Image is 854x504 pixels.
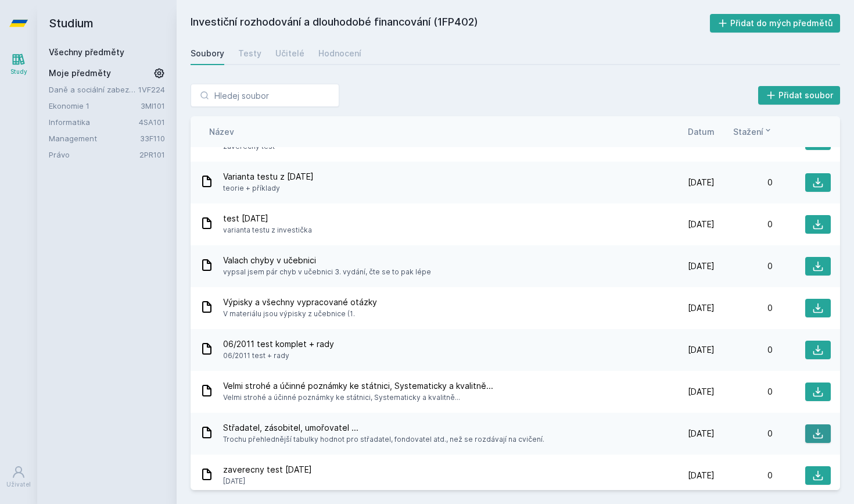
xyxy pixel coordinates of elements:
[223,338,334,350] span: 06/2011 test komplet + rady
[715,386,773,398] div: 0
[49,116,139,128] a: Informatika
[688,428,715,439] span: [DATE]
[223,296,377,308] span: Výpisky a všechny vypracované otázky
[223,434,544,445] span: Trochu přehlednější tabulky hodnot pro střadatel, fondovatel atd., než se rozdávají na cvičení.
[223,350,334,362] span: 06/2011 test + rady
[715,302,773,314] div: 0
[223,464,312,476] span: zaverecny test [DATE]
[10,67,27,76] div: Study
[209,126,234,138] button: Název
[223,266,431,278] span: vypsal jsem pár chyb v učebnici 3. vydání, čte se to pak lépe
[318,48,361,59] div: Hodnocení
[275,48,304,59] div: Učitelé
[275,42,304,65] a: Učitelé
[688,344,715,356] span: [DATE]
[223,183,314,194] span: teorie + příklady
[49,100,141,112] a: Ekonomie 1
[733,126,763,138] span: Stažení
[191,42,224,65] a: Soubory
[141,101,165,110] a: 3MI101
[6,480,31,489] div: Uživatel
[223,171,314,183] span: Varianta testu z [DATE]
[2,47,35,82] a: Study
[238,42,261,65] a: Testy
[715,260,773,272] div: 0
[688,302,715,314] span: [DATE]
[138,85,165,94] a: 1VF224
[49,47,124,57] a: Všechny předměty
[140,134,165,143] a: 33F110
[715,177,773,188] div: 0
[318,42,361,65] a: Hodnocení
[688,219,715,230] span: [DATE]
[688,470,715,481] span: [DATE]
[710,14,841,33] button: Přidat do mých předmětů
[49,149,139,160] a: Právo
[715,428,773,439] div: 0
[191,14,710,33] h2: Investiční rozhodování a dlouhodobé financování (1FP402)
[139,150,165,159] a: 2PR101
[223,422,544,434] span: Střadatel, zásobitel, umořovatel ...
[49,84,138,95] a: Daně a sociální zabezpečení
[223,255,431,266] span: Valach chyby v učebnici
[2,459,35,495] a: Uživatel
[223,224,312,236] span: varianta testu z investička
[223,392,493,403] span: Velmi strohé a účinné poznámky ke státnici, Systematicky a kvalitně...
[688,126,715,138] button: Datum
[49,67,111,79] span: Moje předměty
[223,308,377,320] span: V materiálu jsou výpisky z učebnice (1.
[238,48,261,59] div: Testy
[223,213,312,224] span: test [DATE]
[49,133,140,144] a: Management
[139,117,165,127] a: 4SA101
[758,86,841,105] button: Přidat soubor
[688,386,715,398] span: [DATE]
[733,126,773,138] button: Stažení
[688,177,715,188] span: [DATE]
[715,219,773,230] div: 0
[223,476,312,487] span: [DATE]
[688,260,715,272] span: [DATE]
[191,48,224,59] div: Soubory
[191,84,339,107] input: Hledej soubor
[715,470,773,481] div: 0
[715,344,773,356] div: 0
[223,380,493,392] span: Velmi strohé a účinné poznámky ke státnici, Systematicky a kvalitně...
